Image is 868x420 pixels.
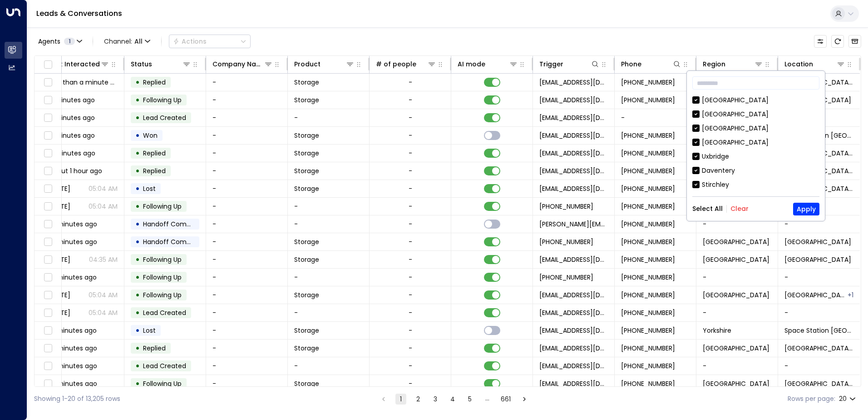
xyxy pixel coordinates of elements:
[206,198,288,215] td: -
[49,273,97,282] span: 15 minutes ago
[49,149,95,158] span: 7 minutes ago
[42,59,54,70] span: Toggle select all
[696,304,778,321] td: -
[42,95,54,106] span: Toggle select row
[692,166,819,175] div: Daventery
[539,326,608,335] span: leads@space-station.co.uk
[376,59,436,70] div: # of people
[409,184,412,193] div: -
[458,59,485,70] div: AI mode
[778,269,860,286] td: -
[36,8,122,19] a: Leads & Conversations
[409,379,412,388] div: -
[42,165,54,177] span: Toggle select row
[64,38,75,45] span: 1
[696,269,778,286] td: -
[42,219,54,230] span: Toggle select row
[288,269,370,286] td: -
[135,323,140,338] div: •
[703,344,769,353] span: Birmingham
[539,273,593,282] span: +447849218254
[143,326,156,335] span: Lost
[42,378,54,390] span: Toggle select row
[539,149,608,158] span: leads@space-station.co.uk
[49,95,95,105] span: 2 minutes ago
[135,145,140,161] div: •
[539,220,608,229] span: lee.desmond@sky.com
[294,255,319,264] span: Storage
[89,290,118,300] p: 05:04 AM
[206,322,288,339] td: -
[49,237,97,246] span: 10 minutes ago
[135,216,140,232] div: •
[294,379,319,388] span: Storage
[409,95,412,105] div: -
[409,308,412,317] div: -
[206,304,288,321] td: -
[206,357,288,375] td: -
[831,35,844,48] span: Refresh
[621,308,675,317] span: +447849218254
[621,255,675,264] span: +447748197619
[288,215,370,233] td: -
[409,78,412,87] div: -
[143,344,166,353] span: Replied
[702,180,729,190] div: Stirchley
[206,180,288,197] td: -
[778,215,860,233] td: -
[696,357,778,375] td: -
[539,308,608,317] span: leads@space-station.co.uk
[702,124,769,133] div: [GEOGRAPHIC_DATA]
[539,131,608,140] span: leads@space-station.co.uk
[703,326,731,335] span: Yorkshire
[42,148,54,159] span: Toggle select row
[621,273,675,282] span: +447849218254
[134,38,143,45] span: All
[621,326,675,335] span: +447928708629
[539,344,608,353] span: leads@space-station.co.uk
[784,290,847,300] span: Space Station St Johns Wood
[778,357,860,375] td: -
[206,109,288,126] td: -
[49,59,100,70] div: Last Interacted
[173,37,207,45] div: Actions
[692,95,819,105] div: [GEOGRAPHIC_DATA]
[376,59,416,70] div: # of people
[539,379,608,388] span: leads@space-station.co.uk
[692,180,819,190] div: Stirchley
[206,215,288,233] td: -
[89,308,118,317] p: 05:04 AM
[539,166,608,175] span: leads@space-station.co.uk
[169,35,251,48] div: Button group with a nested menu
[143,273,182,282] span: Following Up
[42,290,54,301] span: Toggle select row
[703,255,769,264] span: Birmingham
[703,59,763,70] div: Region
[539,59,563,70] div: Trigger
[702,138,769,147] div: [GEOGRAPHIC_DATA]
[206,74,288,91] td: -
[784,344,853,353] span: Space Station Castle Bromwich
[143,78,166,87] span: Replied
[784,59,845,70] div: Location
[49,113,95,122] span: 3 minutes ago
[409,113,412,122] div: -
[131,59,191,70] div: Status
[135,252,140,267] div: •
[294,59,321,70] div: Product
[409,220,412,229] div: -
[784,379,853,388] span: Space Station Kilburn
[42,343,54,354] span: Toggle select row
[539,255,608,264] span: leads@space-station.co.uk
[42,307,54,319] span: Toggle select row
[42,360,54,372] span: Toggle select row
[784,237,851,246] span: Space Station Stirchley
[848,290,853,300] div: Space Station Kilburn
[89,202,118,211] p: 05:04 AM
[703,59,725,70] div: Region
[143,184,156,193] span: Lost
[447,394,458,405] button: Go to page 4
[539,290,608,300] span: leads@space-station.co.uk
[409,255,412,264] div: -
[409,202,412,211] div: -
